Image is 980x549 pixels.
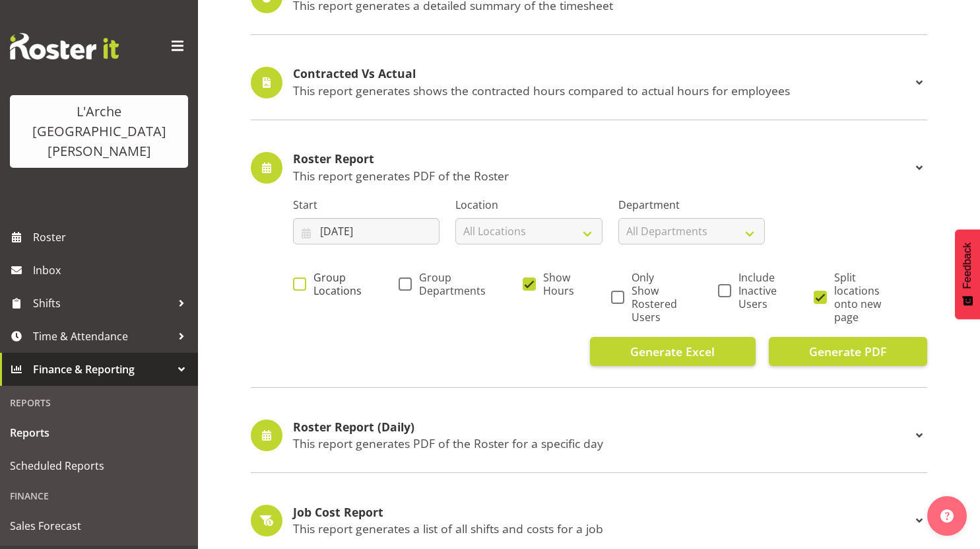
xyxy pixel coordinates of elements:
[412,271,486,297] span: Group Departments
[251,152,927,184] div: Roster Report This report generates PDF of the Roster
[10,33,119,59] img: Rosterit website logo
[769,337,927,366] button: Generate PDF
[293,197,440,213] label: Start
[23,102,175,161] div: L'Arche [GEOGRAPHIC_DATA][PERSON_NAME]
[827,271,890,324] span: Split locations onto new page
[455,197,602,213] label: Location
[33,227,191,247] span: Roster
[293,67,911,81] h4: Contracted Vs Actual
[962,242,973,289] span: Feedback
[293,218,440,244] input: Click to select...
[306,271,362,297] span: Group Locations
[293,83,911,98] p: This report generates shows the contracted hours compared to actual hours for employees
[3,482,195,509] div: Finance
[33,293,172,313] span: Shifts
[3,416,195,449] a: Reports
[618,197,765,213] label: Department
[809,343,886,360] span: Generate PDF
[3,449,195,482] a: Scheduled Reports
[955,229,980,319] button: Feedback - Show survey
[293,506,911,519] h4: Job Cost Report
[10,423,188,443] span: Reports
[3,509,195,542] a: Sales Forecast
[731,271,777,311] span: Include Inactive Users
[293,521,911,536] p: This report generates a list of all shifts and costs for a job
[33,326,172,346] span: Time & Attendance
[33,260,191,280] span: Inbox
[940,509,954,523] img: help-xxl-2.png
[624,271,681,324] span: Only Show Rostered Users
[251,420,927,451] div: Roster Report (Daily) This report generates PDF of the Roster for a specific day
[10,456,188,476] span: Scheduled Reports
[10,516,188,536] span: Sales Forecast
[536,271,574,297] span: Show Hours
[251,67,927,98] div: Contracted Vs Actual This report generates shows the contracted hours compared to actual hours fo...
[3,389,195,416] div: Reports
[630,343,715,360] span: Generate Excel
[293,153,911,166] h4: Roster Report
[293,168,911,183] p: This report generates PDF of the Roster
[293,436,911,451] p: This report generates PDF of the Roster for a specific day
[590,337,756,366] button: Generate Excel
[33,359,172,379] span: Finance & Reporting
[251,505,927,536] div: Job Cost Report This report generates a list of all shifts and costs for a job
[293,421,911,434] h4: Roster Report (Daily)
